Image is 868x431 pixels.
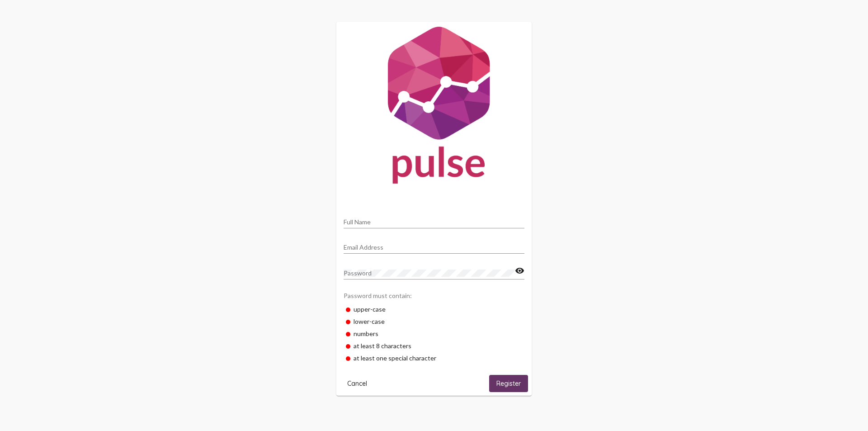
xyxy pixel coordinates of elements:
div: at least one special character [344,352,524,364]
div: Password must contain: [344,287,524,303]
mat-icon: visibility [515,265,524,276]
div: at least 8 characters [344,340,524,352]
span: Register [496,380,521,388]
span: Cancel [347,379,367,388]
img: Pulse For Good Logo [336,22,532,193]
div: numbers [344,327,524,340]
div: upper-case [344,303,524,315]
button: Cancel [340,375,374,392]
button: Register [489,375,528,392]
div: lower-case [344,315,524,327]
